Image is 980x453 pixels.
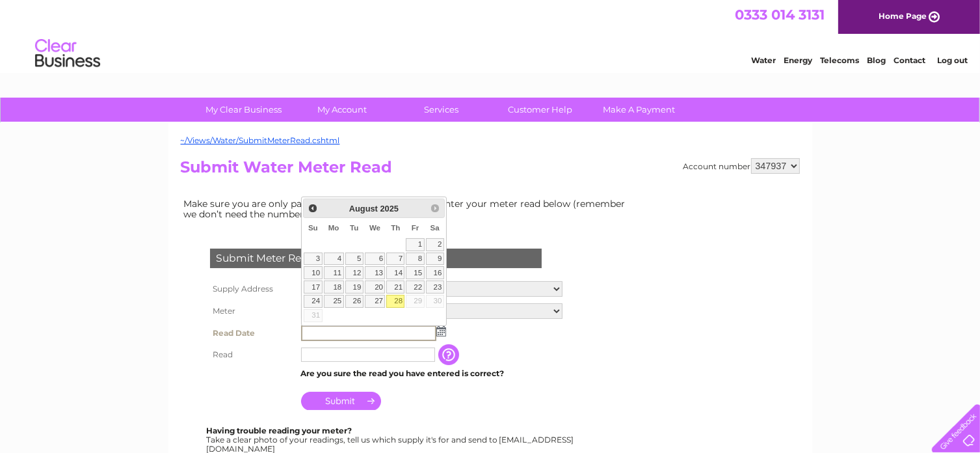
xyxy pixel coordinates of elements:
a: Customer Help [486,98,594,122]
a: 0333 014 3131 [735,7,825,23]
img: logo.png [34,34,101,74]
a: 3 [304,253,322,266]
a: 19 [345,281,364,294]
a: 6 [365,253,386,266]
td: Are you sure the read you have entered is correct? [298,365,566,382]
div: Clear Business is a trading name of Verastar Limited (registered in [GEOGRAPHIC_DATA] No. 3667643... [183,7,798,63]
div: Take a clear photo of your readings, tell us which supply it's for and send to [EMAIL_ADDRESS][DO... [207,426,576,453]
a: 27 [365,295,386,308]
th: Read [207,344,298,365]
a: Log out [937,55,968,65]
a: 22 [406,281,424,294]
a: 13 [365,266,386,279]
span: Wednesday [369,224,380,232]
span: Tuesday [350,224,358,232]
a: 12 [345,266,364,279]
a: My Account [289,98,396,122]
a: 25 [324,295,344,308]
a: Make A Payment [585,98,693,122]
div: Account number [683,158,800,174]
a: 2 [426,238,444,251]
h2: Submit Water Meter Read [181,158,800,183]
a: 23 [426,281,444,294]
a: 17 [304,281,322,294]
a: My Clear Business [190,98,297,122]
a: 4 [324,253,344,266]
a: 21 [386,281,404,294]
a: Energy [784,55,812,65]
a: Blog [867,55,886,65]
a: 24 [304,295,322,308]
input: Submit [301,392,381,410]
div: Submit Meter Read [210,249,542,268]
th: Supply Address [207,278,298,300]
span: Sunday [308,224,318,232]
a: Contact [894,55,925,65]
span: 2025 [380,204,399,213]
span: August [349,204,378,213]
a: 11 [324,266,344,279]
span: Friday [412,224,419,232]
a: 1 [406,238,424,251]
th: Read Date [207,322,298,344]
img: ... [436,326,446,336]
a: Telecoms [820,55,859,65]
a: 26 [345,295,364,308]
td: Make sure you are only paying for what you use. Simply enter your meter read below (remember we d... [181,195,636,223]
a: ~/Views/Water/SubmitMeterRead.cshtml [181,135,340,145]
a: Water [751,55,776,65]
a: 10 [304,266,322,279]
a: 16 [426,266,444,279]
a: 20 [365,281,386,294]
a: 8 [406,253,424,266]
a: 9 [426,253,444,266]
span: Prev [308,203,318,213]
span: Monday [328,224,339,232]
a: Prev [305,200,320,215]
a: 7 [386,253,404,266]
a: 14 [386,266,404,279]
input: Information [438,344,462,365]
a: 28 [386,295,404,308]
span: Thursday [391,224,400,232]
a: 15 [406,266,424,279]
a: Services [388,98,495,122]
b: Having trouble reading your meter? [207,426,352,435]
a: 5 [345,253,364,266]
th: Meter [207,300,298,322]
a: 18 [324,281,344,294]
span: Saturday [430,224,440,232]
